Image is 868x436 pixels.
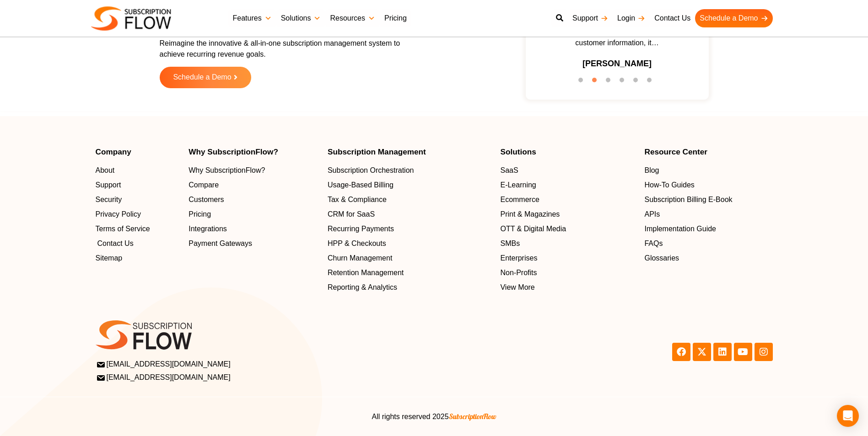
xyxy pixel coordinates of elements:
span: Integrations [189,223,227,234]
a: Retention Management [328,267,491,278]
a: [EMAIL_ADDRESS][DOMAIN_NAME] [97,372,431,383]
button: 5 of 6 [633,78,642,87]
span: SMBs [500,238,520,249]
a: Glossaries [644,253,772,264]
span: Privacy Policy [96,209,141,220]
a: SMBs [500,238,635,249]
a: Schedule a Demo [160,67,251,88]
span: OTT & Digital Media [500,223,566,234]
a: OTT & Digital Media [500,223,635,234]
span: Compare [189,180,219,191]
span: Why SubscriptionFlow? [189,165,265,176]
center: All rights reserved 2025 [96,411,773,422]
button: 6 of 6 [647,78,656,87]
a: APIs [644,209,772,220]
span: SaaS [500,165,518,176]
a: How-To Guides [644,180,772,191]
a: Customers [189,194,318,205]
a: Payment Gateways [189,238,318,249]
span: Customers [189,194,224,205]
a: Churn Management [328,253,491,264]
a: Privacy Policy [96,209,180,220]
span: Non-Profits [500,267,537,278]
a: Sitemap [96,253,180,264]
span: Ecommerce [500,194,539,205]
img: Subscriptionflow [91,6,171,31]
button: 2 of 6 [592,78,601,87]
span: Tax & Compliance [328,194,387,205]
span: Sitemap [96,253,123,264]
span: Security [96,194,122,205]
a: Print & Magazines [500,209,635,220]
a: Security [96,194,180,205]
span: E-Learning [500,180,536,191]
a: View More [500,282,635,293]
h4: Subscription Management [328,148,491,156]
button: 3 of 6 [606,78,615,87]
button: 1 of 6 [578,78,588,87]
span: Implementation Guide [644,223,716,234]
a: Ecommerce [500,194,635,205]
a: Subscription Orchestration [328,165,491,176]
span: SubscriptionFlow [449,412,496,421]
a: Why SubscriptionFlow? [189,165,318,176]
a: Features [228,9,276,27]
span: Enterprises [500,253,537,264]
span: Churn Management [328,253,392,264]
span: Support [96,180,121,191]
span: Print & Magazines [500,209,560,220]
a: Pricing [380,9,411,27]
a: [EMAIL_ADDRESS][DOMAIN_NAME] [97,359,431,370]
a: Schedule a Demo [695,9,772,27]
span: FAQs [644,238,663,249]
h4: Why SubscriptionFlow? [189,148,318,156]
a: HPP & Checkouts [328,238,491,249]
h4: Company [96,148,180,156]
a: Reporting & Analytics [328,282,491,293]
a: Solutions [276,9,326,27]
a: Recurring Payments [328,223,491,234]
span: HPP & Checkouts [328,238,386,249]
span: About [96,165,115,176]
a: E-Learning [500,180,635,191]
span: Schedule a Demo [173,74,231,81]
a: Terms of Service [96,223,180,234]
a: Subscription Billing E-Book [644,194,772,205]
a: Contact Us [96,238,180,249]
img: SF-logo [96,320,192,350]
span: Subscription Billing E-Book [644,194,732,205]
span: [EMAIL_ADDRESS][DOMAIN_NAME] [97,359,231,370]
div: Open Intercom Messenger [837,405,859,427]
a: Blog [644,165,772,176]
span: Recurring Payments [328,223,394,234]
span: Reporting & Analytics [328,282,397,293]
h4: Resource Center [644,148,772,156]
h3: [PERSON_NAME] [582,58,652,70]
span: Retention Management [328,267,404,278]
span: Blog [644,165,659,176]
a: Non-Profits [500,267,635,278]
a: SaaS [500,165,635,176]
span: Contact Us [97,238,134,249]
a: Implementation Guide [644,223,772,234]
a: Usage-Based Billing [328,180,491,191]
span: Pricing [189,209,211,220]
span: Glossaries [644,253,679,264]
a: Support [568,9,613,27]
a: About [96,165,180,176]
span: Usage-Based Billing [328,180,394,191]
h4: Solutions [500,148,635,156]
a: Login [613,9,650,27]
a: Pricing [189,209,318,220]
a: Compare [189,180,318,191]
a: Contact Us [650,9,695,27]
span: Subscription Orchestration [328,165,414,176]
a: CRM for SaaS [328,209,491,220]
a: Integrations [189,223,318,234]
a: Tax & Compliance [328,194,491,205]
span: [EMAIL_ADDRESS][DOMAIN_NAME] [97,372,231,383]
p: Reimagine the innovative & all-in-one subscription management system to achieve recurring revenue... [160,38,411,60]
a: Resources [325,9,379,27]
span: Terms of Service [96,223,150,234]
a: Enterprises [500,253,635,264]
